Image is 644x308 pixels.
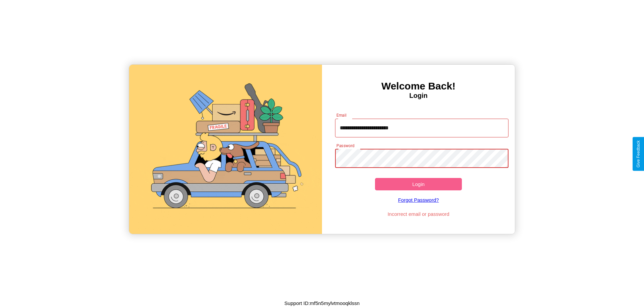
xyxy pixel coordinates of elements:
[336,143,354,148] label: Password
[322,92,515,100] h4: Login
[336,112,347,118] label: Email
[129,65,322,234] img: gif
[322,80,515,92] h3: Welcome Back!
[332,209,505,219] p: Incorrect email or password
[284,299,360,308] p: Support ID: mf5n5mylvtmooqklssn
[332,190,505,209] a: Forgot Password?
[375,178,462,190] button: Login
[636,140,641,168] div: Give Feedback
